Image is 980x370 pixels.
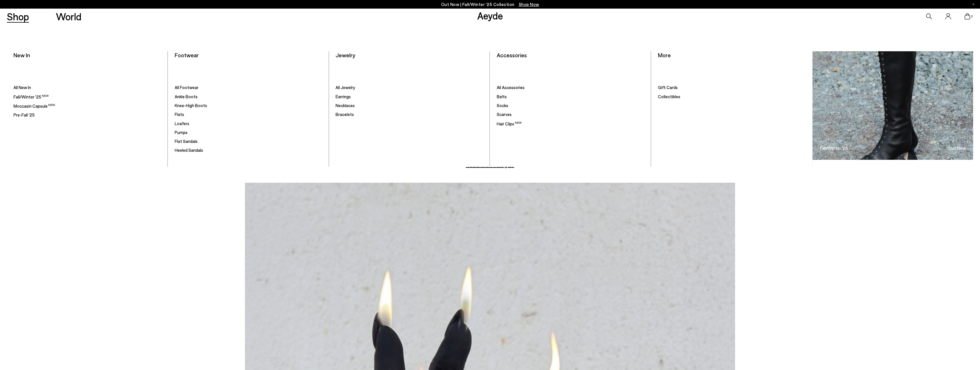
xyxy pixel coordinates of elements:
[13,94,161,100] a: Fall/Winter '25
[497,112,512,117] span: Scarves
[813,51,973,160] a: Fall/Winter '25 Out Now
[13,52,30,58] a: New In
[13,112,35,117] span: Pre-Fall '25
[965,13,970,19] a: 0
[175,121,322,127] a: Loafers
[13,85,31,90] span: All New In
[813,51,973,160] img: Group_1295_900x.jpg
[336,112,354,117] span: Bracelets
[175,52,199,58] a: Footwear
[497,94,644,100] a: Belts
[497,121,522,126] span: Hair Clips
[13,85,161,90] a: All New In
[175,103,322,109] a: Knee-High Boots
[175,130,322,135] a: Pumps
[497,94,507,99] span: Belts
[948,146,966,150] h3: Out Now
[658,85,678,90] span: Gift Cards
[175,112,322,117] a: Flats
[175,85,322,90] a: All Footwear
[519,2,539,7] span: Navigate to /collections/new-in
[13,112,161,118] a: Pre-Fall '25
[175,139,322,144] a: Flat Sandals
[56,11,81,21] a: World
[175,139,198,144] span: Flat Sandals
[336,94,483,100] a: Earrings
[658,85,806,90] a: Gift Cards
[175,147,322,153] a: Heeled Sandals
[497,103,644,109] a: Socks
[658,94,680,99] span: Collectibles
[13,103,55,109] span: Moccasin Capsule
[175,130,188,135] span: Pumps
[497,103,508,108] span: Socks
[336,103,483,109] a: Necklaces
[175,103,207,108] span: Knee-High Boots
[175,147,203,153] span: Heeled Sandals
[497,85,644,90] a: All Accessories
[820,146,848,150] h3: Fall/Winter '25
[658,94,806,100] a: Collectibles
[336,52,355,58] a: Jewelry
[7,11,29,21] a: Shop
[497,112,644,117] a: Scarves
[497,52,527,58] a: Accessories
[477,9,503,21] a: Aeyde
[970,15,973,18] span: 0
[336,94,351,99] span: Earrings
[13,94,49,99] span: Fall/Winter '25
[336,85,355,90] span: All Jewelry
[658,52,671,58] a: More
[336,112,483,117] a: Bracelets
[175,85,198,90] span: All Footwear
[497,85,525,90] span: All Accessories
[497,121,644,127] a: Hair Clips
[336,85,483,90] a: All Jewelry
[175,94,322,100] a: Ankle Boots
[336,103,355,108] span: Necklaces
[175,94,198,99] span: Ankle Boots
[175,112,184,117] span: Flats
[175,121,189,126] span: Loafers
[13,103,161,109] a: Moccasin Capsule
